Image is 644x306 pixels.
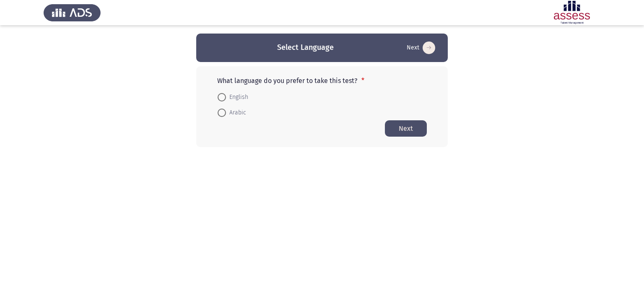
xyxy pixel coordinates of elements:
[226,108,246,118] span: Arabic
[385,120,427,137] button: Start assessment
[217,77,427,85] p: What language do you prefer to take this test?
[404,41,438,54] button: Start assessment
[44,1,101,24] img: Assess Talent Management logo
[226,92,248,102] span: English
[277,42,334,53] h3: Select Language
[543,1,600,24] img: Assessment logo of OCM R1 ASSESS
